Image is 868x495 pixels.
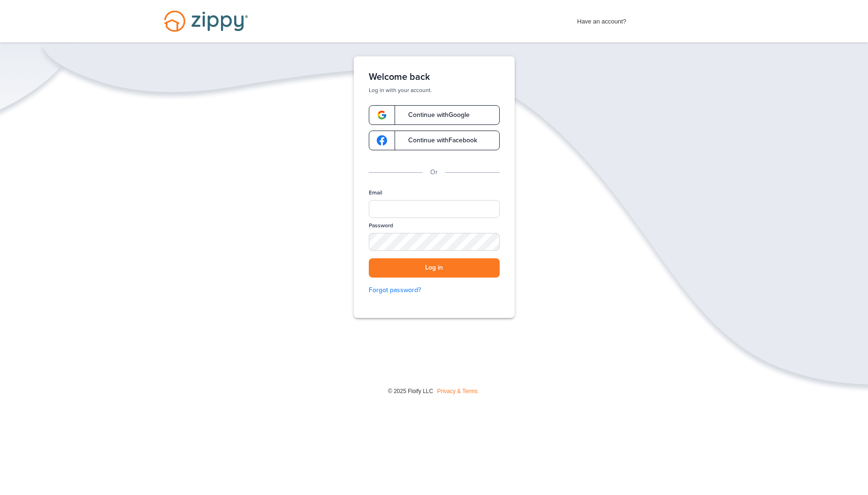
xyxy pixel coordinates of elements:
img: google-logo [377,135,387,146]
a: Privacy & Terms [437,388,478,394]
a: google-logoContinue withFacebook [369,131,500,150]
label: Email [369,189,382,197]
h1: Welcome back [369,71,500,83]
span: Continue with Facebook [399,137,477,144]
label: Password [369,222,393,230]
button: Log in [369,258,500,278]
input: Password [369,233,500,251]
input: Email [369,200,500,218]
a: Forgot password? [369,285,500,295]
img: google-logo [377,110,387,120]
span: Continue with Google [399,112,470,118]
p: Log in with your account. [369,86,500,94]
a: google-logoContinue withGoogle [369,105,500,125]
span: Have an account? [577,12,626,27]
span: © 2025 Floify LLC [388,388,433,394]
p: Or [430,167,438,178]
